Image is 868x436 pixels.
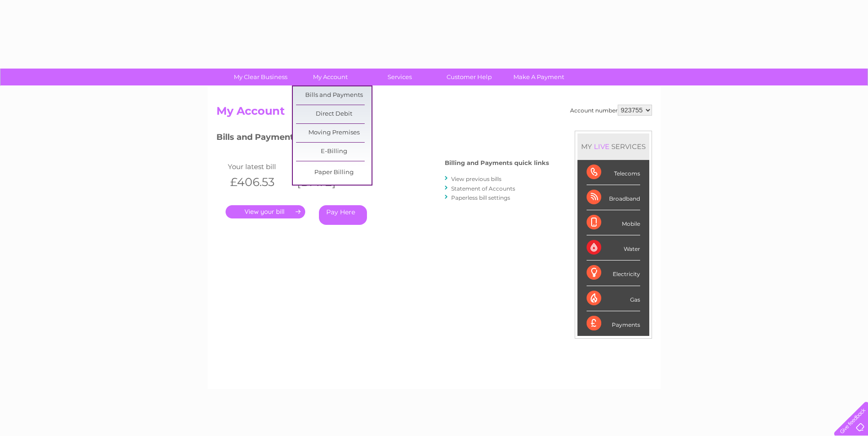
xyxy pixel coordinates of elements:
h3: Bills and Payments [216,131,549,147]
a: Make A Payment [501,69,577,85]
h2: My Account [216,105,652,122]
div: Telecoms [587,160,640,185]
a: Bills and Payments [296,86,372,105]
a: Moving Premises [296,124,372,142]
div: Gas [587,286,640,311]
a: My Account [292,69,368,85]
a: Services [362,69,437,85]
a: My Clear Business [223,69,298,85]
div: Electricity [587,261,640,286]
th: £406.53 [226,173,292,191]
a: Customer Help [431,69,507,85]
a: Paper Billing [296,164,372,182]
a: Paperless bill settings [451,194,510,201]
div: MY SERVICES [577,133,649,160]
a: Pay Here [319,205,367,225]
a: . [226,205,305,218]
div: Payments [587,311,640,336]
a: Direct Debit [296,105,372,123]
a: E-Billing [296,143,372,161]
div: Water [587,235,640,261]
div: LIVE [592,142,611,151]
div: Mobile [587,210,640,235]
a: Statement of Accounts [451,185,515,192]
td: Your latest bill [226,160,292,173]
a: View previous bills [451,175,501,182]
div: Broadband [587,185,640,210]
div: Account number [570,105,652,116]
h4: Billing and Payments quick links [445,160,549,166]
